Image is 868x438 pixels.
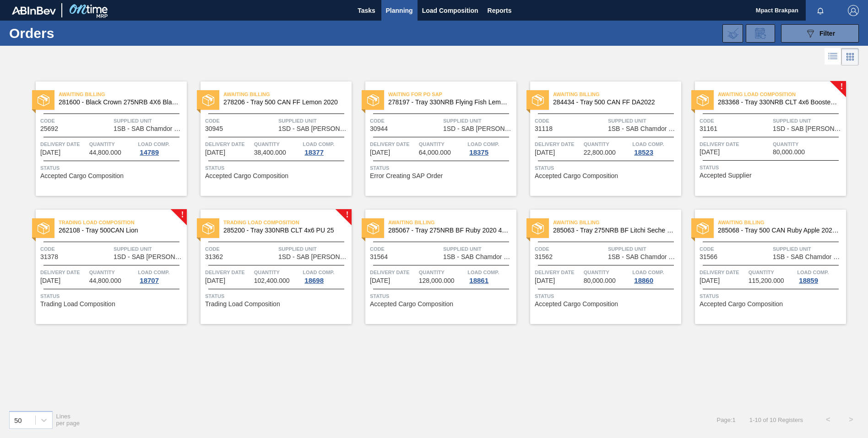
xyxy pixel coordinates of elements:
[205,268,252,277] span: Delivery Date
[608,254,679,260] span: 1SB - SAB Chamdor Brewery
[773,125,844,132] span: 1SD - SAB Rosslyn Brewery
[352,81,516,196] a: statusWaiting for PO SAP278197 - Tray 330NRB Flying Fish Lemon (2020)Code30944Supplied Unit1SD - ...
[840,408,863,431] button: >
[467,277,490,284] div: 18861
[138,268,169,277] span: Load Comp.
[40,292,184,301] span: Status
[89,149,121,156] span: 44,800.000
[22,210,187,324] a: !statusTrading Load Composition262108 - Tray 500CAN LionCode31378Supplied Unit1SD - SAB [PERSON_N...
[781,24,859,43] button: Filter
[718,90,846,99] span: Awaiting Load Composition
[488,5,512,16] span: Reports
[38,94,49,106] img: status
[367,222,379,234] img: status
[532,94,544,106] img: status
[532,222,544,234] img: status
[419,268,466,277] span: Quantity
[717,416,736,423] span: Page : 1
[205,244,276,254] span: Code
[632,268,679,284] a: Load Comp.18860
[773,116,844,125] span: Supplied Unit
[700,268,746,277] span: Delivery Date
[59,90,187,99] span: Awaiting Billing
[40,173,124,179] span: Accepted Cargo Composition
[535,301,618,308] span: Accepted Cargo Composition
[370,163,514,173] span: Status
[223,90,352,99] span: Awaiting Billing
[700,244,770,254] span: Code
[56,413,80,427] span: Lines per page
[40,277,60,284] span: 09/05/2025
[38,222,49,234] img: status
[205,140,252,149] span: Delivery Date
[700,172,752,179] span: Accepted Supplier
[303,277,325,284] div: 18698
[467,140,499,149] span: Load Comp.
[681,81,846,196] a: !statusAwaiting Load Composition283368 - Tray 330NRB CLT 4x6 Booster 1 V2Code31161Supplied Unit1S...
[749,277,784,284] span: 115,200.000
[553,99,674,106] span: 284434 - Tray 500 CAN FF DA2022
[89,140,136,149] span: Quantity
[584,268,630,277] span: Quantity
[797,268,844,284] a: Load Comp.18859
[806,4,835,17] button: Notifications
[40,140,87,149] span: Delivery Date
[817,408,840,431] button: <
[700,292,844,301] span: Status
[205,292,349,301] span: Status
[718,99,839,106] span: 283368 - Tray 330NRB CLT 4x6 Booster 1 V2
[718,227,839,234] span: 285068 - Tray 500 CAN Ruby Apple 2020 4x6 PU
[584,149,616,156] span: 22,800.000
[773,244,844,254] span: Supplied Unit
[608,125,679,132] span: 1SB - SAB Chamdor Brewery
[370,149,390,156] span: 08/24/2025
[254,149,286,156] span: 38,400.000
[370,244,441,254] span: Code
[443,244,514,254] span: Supplied Unit
[467,268,499,277] span: Load Comp.
[205,125,223,132] span: 30945
[205,301,280,308] span: Trading Load Composition
[370,173,443,179] span: Error Creating SAP Order
[370,277,390,284] span: 09/11/2025
[535,277,555,284] span: 09/12/2025
[819,30,835,37] span: Filter
[467,140,514,156] a: Load Comp.18375
[303,268,349,284] a: Load Comp.18698
[205,116,276,125] span: Code
[205,149,225,156] span: 08/22/2025
[205,254,223,260] span: 31362
[697,94,709,106] img: status
[303,140,334,149] span: Load Comp.
[370,292,514,301] span: Status
[89,268,136,277] span: Quantity
[202,222,214,234] img: status
[40,116,111,125] span: Code
[22,81,187,196] a: statusAwaiting Billing281600 - Black Crown 275NRB 4X6 Blank TrayCode25692Supplied Unit1SB - SAB C...
[40,163,184,173] span: Status
[138,140,184,156] a: Load Comp.14789
[467,268,514,284] a: Load Comp.18861
[114,116,184,125] span: Supplied Unit
[187,81,352,196] a: statusAwaiting Billing278206 - Tray 500 CAN FF Lemon 2020Code30945Supplied Unit1SD - SAB [PERSON_...
[278,116,349,125] span: Supplied Unit
[187,210,352,324] a: !statusTrading Load Composition285200 - Tray 330NRB CLT 4x6 PU 25Code31362Supplied Unit1SD - SAB ...
[632,140,664,149] span: Load Comp.
[370,140,417,149] span: Delivery Date
[223,218,352,227] span: Trading Load Composition
[303,149,325,156] div: 18377
[700,116,770,125] span: Code
[700,277,720,284] span: 09/17/2025
[535,173,618,179] span: Accepted Cargo Composition
[749,268,795,277] span: Quantity
[278,125,349,132] span: 1SD - SAB Rosslyn Brewery
[138,140,169,149] span: Load Comp.
[535,149,555,156] span: 08/29/2025
[138,268,184,284] a: Load Comp.18707
[419,149,451,156] span: 64,000.000
[535,163,679,173] span: Status
[841,48,859,65] div: Card Vision
[718,218,846,227] span: Awaiting Billing
[608,244,679,254] span: Supplied Unit
[254,140,301,149] span: Quantity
